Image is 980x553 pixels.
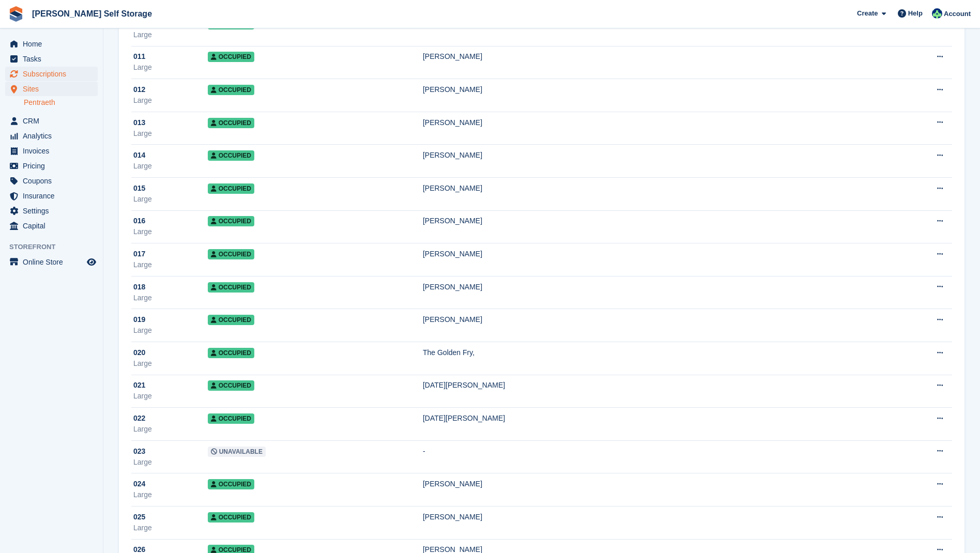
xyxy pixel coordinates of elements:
[133,380,145,391] span: 021
[423,216,872,226] div: [PERSON_NAME]
[423,512,872,523] div: [PERSON_NAME]
[423,380,872,391] div: [DATE][PERSON_NAME]
[133,216,145,226] span: 016
[423,413,872,424] div: [DATE][PERSON_NAME]
[208,118,254,128] span: Occupied
[133,62,208,73] div: Large
[23,82,85,96] span: Sites
[5,189,98,203] a: menu
[423,347,872,358] div: The Golden Fry,
[8,6,24,22] img: stora-icon-8386f47178a22dfd0bd8f6a31ec36ba5ce8667c1dd55bd0f319d3a0aa187defe.svg
[423,183,872,194] div: [PERSON_NAME]
[944,9,971,19] span: Account
[133,95,208,106] div: Large
[133,446,145,457] span: 023
[5,129,98,143] a: menu
[133,51,145,62] span: 011
[133,489,208,500] div: Large
[5,174,98,188] a: menu
[9,242,103,252] span: Storefront
[133,249,145,259] span: 017
[133,128,208,139] div: Large
[423,51,872,62] div: [PERSON_NAME]
[133,424,208,435] div: Large
[932,8,942,19] img: Dafydd Pritchard
[23,52,85,66] span: Tasks
[23,129,85,143] span: Analytics
[133,314,145,325] span: 019
[208,512,254,523] span: Occupied
[423,314,872,325] div: [PERSON_NAME]
[28,5,156,22] a: [PERSON_NAME] Self Storage
[423,440,872,473] td: -
[133,479,145,489] span: 024
[208,282,254,293] span: Occupied
[133,226,208,237] div: Large
[5,67,98,81] a: menu
[133,413,145,424] span: 022
[208,413,254,424] span: Occupied
[857,8,878,19] span: Create
[133,523,208,533] div: Large
[208,315,254,325] span: Occupied
[23,159,85,173] span: Pricing
[908,8,923,19] span: Help
[23,114,85,128] span: CRM
[208,52,254,62] span: Occupied
[23,189,85,203] span: Insurance
[208,216,254,226] span: Occupied
[208,183,254,194] span: Occupied
[133,347,145,358] span: 020
[23,174,85,188] span: Coupons
[5,144,98,158] a: menu
[85,256,98,268] a: Preview store
[23,255,85,269] span: Online Store
[133,117,145,128] span: 013
[23,144,85,158] span: Invoices
[23,219,85,233] span: Capital
[208,479,254,489] span: Occupied
[133,259,208,270] div: Large
[133,325,208,336] div: Large
[133,457,208,468] div: Large
[208,150,254,161] span: Occupied
[5,204,98,218] a: menu
[133,84,145,95] span: 012
[5,82,98,96] a: menu
[423,249,872,259] div: [PERSON_NAME]
[5,255,98,269] a: menu
[208,380,254,391] span: Occupied
[23,204,85,218] span: Settings
[133,183,145,194] span: 015
[5,159,98,173] a: menu
[133,293,208,303] div: Large
[133,194,208,205] div: Large
[208,447,266,457] span: Unavailable
[133,282,145,293] span: 018
[423,282,872,293] div: [PERSON_NAME]
[133,150,145,161] span: 014
[5,219,98,233] a: menu
[208,85,254,95] span: Occupied
[5,37,98,51] a: menu
[133,391,208,402] div: Large
[423,117,872,128] div: [PERSON_NAME]
[423,84,872,95] div: [PERSON_NAME]
[133,512,145,523] span: 025
[423,150,872,161] div: [PERSON_NAME]
[5,52,98,66] a: menu
[23,67,85,81] span: Subscriptions
[133,161,208,172] div: Large
[23,37,85,51] span: Home
[133,29,208,40] div: Large
[208,348,254,358] span: Occupied
[24,98,98,107] a: Pentraeth
[133,358,208,369] div: Large
[208,249,254,259] span: Occupied
[5,114,98,128] a: menu
[423,479,872,489] div: [PERSON_NAME]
